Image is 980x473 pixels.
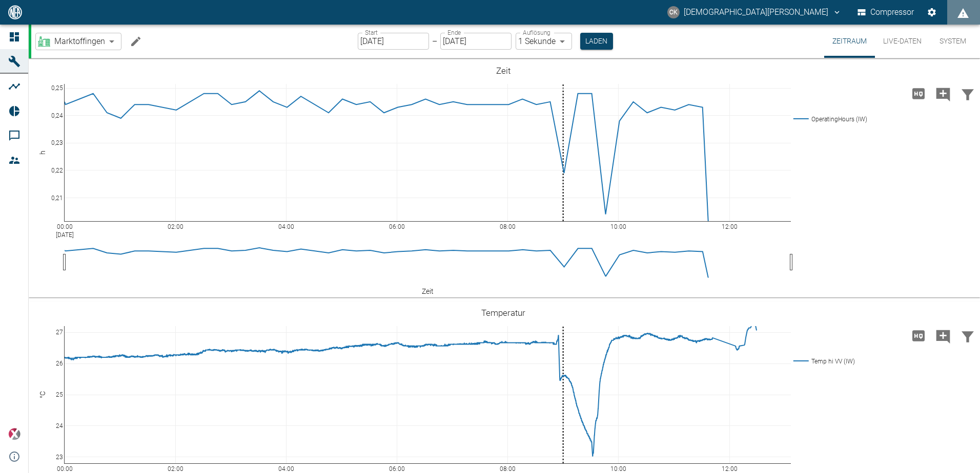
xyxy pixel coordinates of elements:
button: Zeitraum [824,25,875,58]
img: Xplore Logo [8,428,21,440]
button: Daten filtern [955,322,980,349]
button: Machine bearbeiten [126,31,146,52]
label: Start [365,28,378,37]
label: Ende [447,28,461,37]
button: Kommentar hinzufügen [931,322,955,349]
button: Laden [580,33,613,50]
button: Live-Daten [875,25,930,58]
button: Compressor [855,3,916,21]
button: Kommentar hinzufügen [931,80,955,107]
img: logo [7,5,23,19]
p: – [432,35,437,47]
button: Daten filtern [955,80,980,107]
a: Marktoffingen [38,35,105,48]
div: CK [667,6,680,18]
input: DD.MM.YYYY [440,33,512,50]
input: DD.MM.YYYY [358,33,429,50]
span: Hohe Auflösung [906,88,931,98]
div: 1 Sekunde [516,33,572,50]
label: Auflösung [523,28,550,37]
button: System [930,25,976,58]
button: christian.kraft@arcanum-energy.de [666,3,843,21]
span: Marktoffingen [54,35,105,47]
button: Einstellungen [923,3,941,21]
span: Hohe Auflösung [906,330,931,340]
